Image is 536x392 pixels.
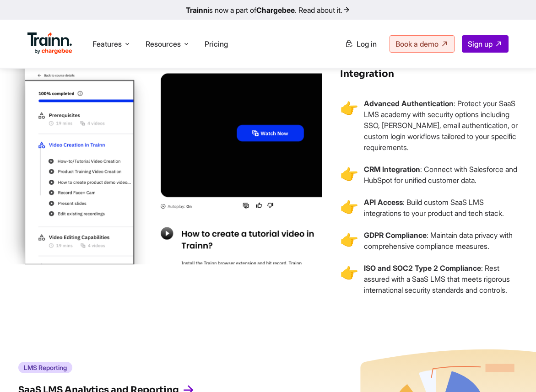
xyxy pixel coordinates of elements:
a: Sign up [462,35,509,53]
span: Sign up [468,39,493,48]
span: 👉 [340,197,358,230]
span: 👉 [340,230,358,263]
img: Trainn Logo [27,32,72,54]
b: Chargebee [256,5,295,15]
b: API Access [364,198,403,207]
a: Log in [339,36,382,52]
b: GDPR Compliance [364,231,427,240]
p: : Maintain data privacy with comprehensive compliance measures. [364,230,518,252]
b: ISO and SOC2 Type 2 Compliance [364,263,481,273]
span: Resources [146,39,181,49]
iframe: Chat Widget [490,348,536,392]
p: : Protect your SaaS LMS academy with security options including SSO, [PERSON_NAME], email authent... [364,98,518,153]
span: Features [92,39,122,49]
i: LMS Reporting [18,362,72,373]
p: : Build custom SaaS LMS integrations to your product and tech stack. [364,197,518,219]
a: Pricing [205,39,228,48]
p: : Connect with Salesforce and HubSpot for unified customer data. [364,164,518,186]
span: Book a demo [395,39,439,48]
b: CRM Integration [364,165,420,174]
span: 👉 [340,263,358,306]
b: Trainn [186,5,208,15]
a: Book a demo [390,35,455,53]
p: : Rest assured with a SaaS LMS that meets rigorous international security standards and controls. [364,263,518,295]
span: 👉 [340,164,358,197]
span: Log in [357,39,377,48]
span: 👉 [340,98,358,164]
b: Advanced Authentication [364,99,454,108]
